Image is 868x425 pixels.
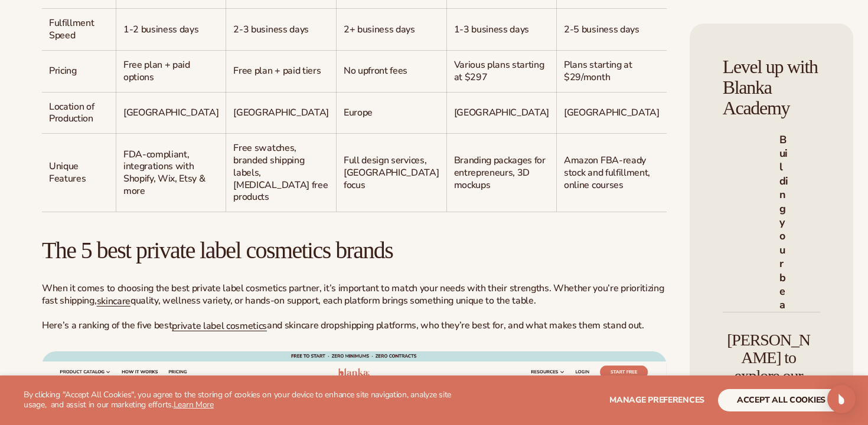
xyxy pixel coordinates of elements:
[609,394,704,406] span: Manage preferences
[718,389,844,411] button: accept all cookies
[174,399,214,410] a: Learn More
[123,106,219,119] span: [GEOGRAPHIC_DATA]
[344,106,373,119] span: Europe
[827,385,856,413] div: Open Intercom Messenger
[454,154,546,192] span: Branding packages for entrepreneurs, 3D mockups
[42,237,393,263] span: The 5 best private label cosmetics brands
[564,58,632,84] span: Plans starting at $29/month
[42,282,667,332] p: When it comes to choosing the best private label cosmetics partner, it’s important to match your ...
[344,23,415,36] span: 2+ business days
[454,58,544,84] span: Various plans starting at $297
[564,23,639,36] span: 2-5 business days
[454,23,530,36] span: 1-3 business days
[564,106,660,119] span: [GEOGRAPHIC_DATA]
[609,389,704,411] button: Manage preferences
[49,17,94,42] span: Fulfillment Speed
[172,319,267,332] a: private label cosmetics
[233,106,329,119] span: [GEOGRAPHIC_DATA]
[233,141,328,203] span: Free swatches, branded shipping labels, [MEDICAL_DATA] free products
[233,64,321,77] span: Free plan + paid tiers
[564,154,650,192] span: Amazon FBA-ready stock and fulfillment, online courses
[344,64,407,77] span: No upfront fees
[123,148,205,197] span: FDA-compliant, integrations with Shopify, Wix, Etsy & more
[49,160,86,185] span: Unique Features
[49,64,77,77] span: Pricing
[454,106,550,119] span: [GEOGRAPHIC_DATA]
[123,58,190,84] span: Free plan + paid options
[233,23,309,36] span: 2-3 business days
[344,154,439,192] span: Full design services, [GEOGRAPHIC_DATA] focus
[97,295,130,308] a: skincare
[723,57,821,119] h4: Level up with Blanka Academy
[49,100,94,126] span: Location of Production
[24,390,461,410] p: By clicking "Accept All Cookies", you agree to the storing of cookies on your device to enhance s...
[123,23,199,36] span: 1-2 business days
